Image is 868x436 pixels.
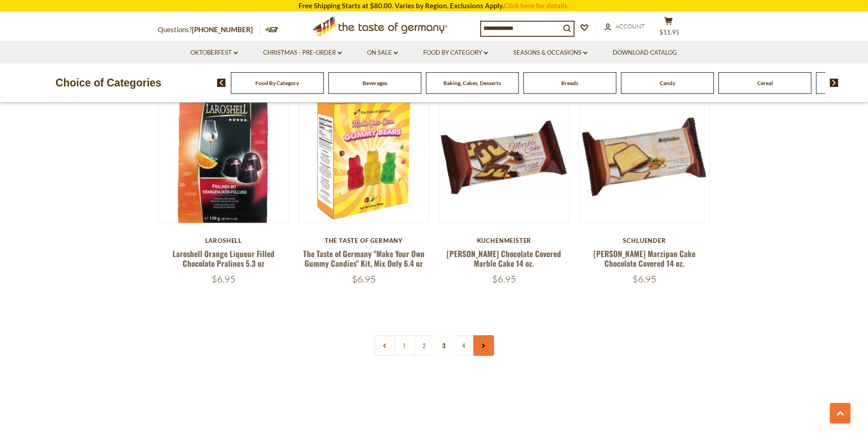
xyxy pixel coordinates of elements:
[579,237,710,244] div: Schluender
[352,273,376,285] span: $6.95
[447,248,562,269] a: [PERSON_NAME] Chocolate Covered Marble Cake 14 oz.
[655,17,683,40] button: $11.95
[414,335,435,356] a: 2
[561,80,578,86] a: Breads
[454,335,474,356] a: 4
[423,48,488,58] a: Food By Category
[158,237,289,244] div: Laroshell
[394,335,415,356] a: 1
[299,93,429,223] img: The Taste of Germany "Make Your Own Gummy Candies" Kit, Mix Only 6.4 oz
[367,48,398,58] a: On Sale
[492,273,516,285] span: $6.95
[660,80,675,86] a: Candy
[190,48,238,58] a: Oktoberfest
[158,24,260,36] p: Questions?
[660,29,679,36] span: $11.95
[613,48,677,58] a: Download Catalog
[362,80,387,86] a: Beverages
[580,93,710,223] img: Schluender Marzipan Cake Chocolate Covered 14 oz.
[604,22,645,32] a: Account
[757,80,773,86] a: Cereal
[263,48,342,58] a: Christmas - PRE-ORDER
[513,48,587,58] a: Seasons & Occasions
[593,248,696,269] a: [PERSON_NAME] Marzipan Cake Chocolate Covered 14 oz.
[504,1,569,10] a: Click here for details.
[217,79,226,87] img: previous arrow
[172,248,275,269] a: Laroshell Orange Liqueur Filled Chocolate Pralines 5.3 oz
[439,237,570,244] div: Kuchenmeister
[632,273,656,285] span: $6.95
[192,25,253,34] a: [PHONE_NUMBER]
[616,23,645,30] span: Account
[439,93,569,223] img: Schluender Chocolate Covered Marble Cake 14 oz.
[212,273,236,285] span: $6.95
[443,80,501,86] a: Baking, Cakes, Desserts
[255,80,299,86] a: Food By Category
[299,237,430,244] div: The Taste of Germany
[830,79,839,87] img: next arrow
[159,93,289,223] img: Laroshell Orange Liqueur Filled Chocolate Pralines 5.3 oz
[303,248,425,269] a: The Taste of Germany "Make Your Own Gummy Candies" Kit, Mix Only 6.4 oz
